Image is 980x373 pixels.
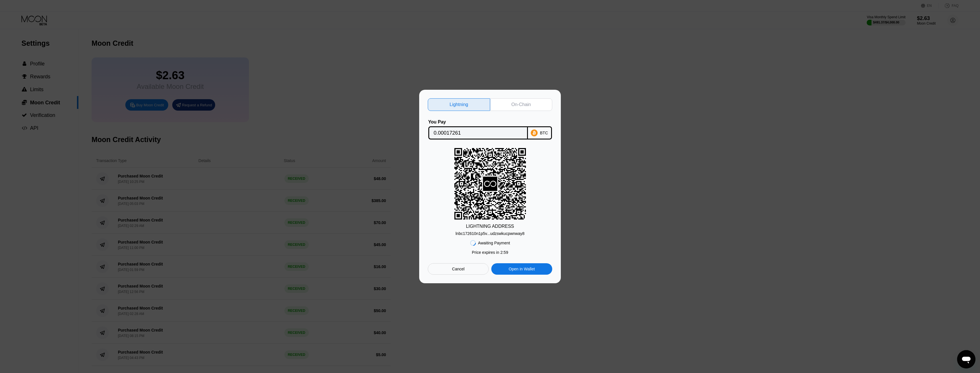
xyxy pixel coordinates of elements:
[428,98,490,111] div: Lightning
[509,266,535,272] div: Open in Wallet
[491,263,552,275] div: Open in Wallet
[428,119,552,139] div: You PayBTC
[450,102,468,107] div: Lightning
[456,231,524,236] div: lnbc172610n1p5v...udzswkucpwnway8
[490,98,553,111] div: On-Chain
[472,250,508,255] div: Price expires in
[452,266,465,272] div: Cancel
[511,102,531,107] div: On-Chain
[428,119,528,125] div: You Pay
[500,250,508,255] span: 2 : 59
[456,229,524,236] div: lnbc172610n1p5v...udzswkucpwnway8
[540,131,548,135] div: BTC
[478,241,510,245] div: Awaiting Payment
[466,224,514,229] div: LIGHTNING ADDRESS
[428,263,489,275] div: Cancel
[957,350,975,368] iframe: לחצן לפתיחת חלון הודעות הטקסט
